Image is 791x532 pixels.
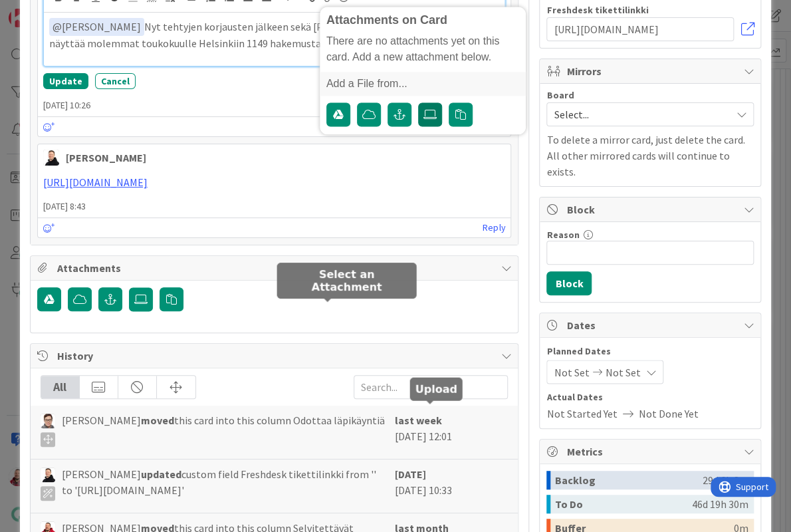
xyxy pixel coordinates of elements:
[554,471,702,489] div: Backlog
[320,33,526,65] div: There are no attachments yet on this card. Add a new attachment below.
[395,414,442,427] b: last week
[605,364,640,380] span: Not Set
[38,98,511,112] span: [DATE] 10:26
[95,73,136,89] button: Cancel
[483,219,505,236] a: Reply
[566,444,736,460] span: Metrics
[554,495,691,513] div: To Do
[566,317,736,333] span: Dates
[546,271,592,295] button: Block
[41,467,55,482] img: AN
[566,63,736,79] span: Mirrors
[326,13,519,27] div: Attachments on Card
[282,268,411,293] h5: Select an Attachment
[49,18,500,51] p: Nyt tehtyjen korjausten jälkeen sekä [PERSON_NAME] että PowerBI näyttää näyttää molemmat toukokuu...
[691,495,748,513] div: 46d 19h 30m
[554,364,589,380] span: Not Set
[41,414,55,428] img: SM
[53,20,62,33] span: @
[554,105,724,124] span: Select...
[38,199,511,213] span: [DATE] 8:43
[43,176,148,189] a: [URL][DOMAIN_NAME]
[57,260,495,276] span: Attachments
[43,73,88,89] button: Update
[546,406,617,422] span: Not Started Yet
[66,150,146,166] div: [PERSON_NAME]
[546,132,754,180] p: To delete a mirror card, just delete the card. All other mirrored cards will continue to exists.
[57,348,495,364] span: History
[638,406,698,422] span: Not Done Yet
[702,471,748,489] div: 29d 6h 8m
[395,412,508,452] div: [DATE] 12:01
[395,467,426,481] b: [DATE]
[354,375,508,399] input: Search...
[546,390,754,404] span: Actual Dates
[546,344,754,358] span: Planned Dates
[62,412,385,447] span: [PERSON_NAME] this card into this column Odottaa läpikäyntiä
[395,466,508,506] div: [DATE] 10:33
[546,90,574,100] span: Board
[546,229,579,241] label: Reason
[566,201,736,217] span: Block
[141,414,174,427] b: moved
[62,466,389,501] span: [PERSON_NAME] custom field Freshdesk tikettilinkki from '' to '[URL][DOMAIN_NAME]'
[141,467,181,481] b: updated
[546,5,754,15] div: Freshdesk tikettilinkki
[43,150,59,166] img: AN
[25,2,58,18] span: Support
[41,376,80,398] div: All
[415,382,457,395] h5: Upload
[320,72,526,96] div: Add a File from...
[53,20,141,33] span: [PERSON_NAME]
